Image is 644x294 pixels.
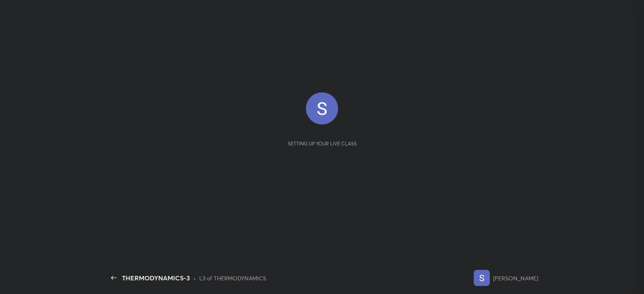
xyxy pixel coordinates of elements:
div: THERMODYNAMICS-3 [122,273,190,283]
div: L3 of THERMODYNAMICS [199,274,266,282]
img: bb95df82c44d47e1b2999f09e70f07e1.35099235_3 [306,92,338,125]
div: [PERSON_NAME] [493,274,538,282]
img: bb95df82c44d47e1b2999f09e70f07e1.35099235_3 [474,270,490,286]
div: • [193,274,196,282]
div: Setting up your live class [288,141,357,147]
